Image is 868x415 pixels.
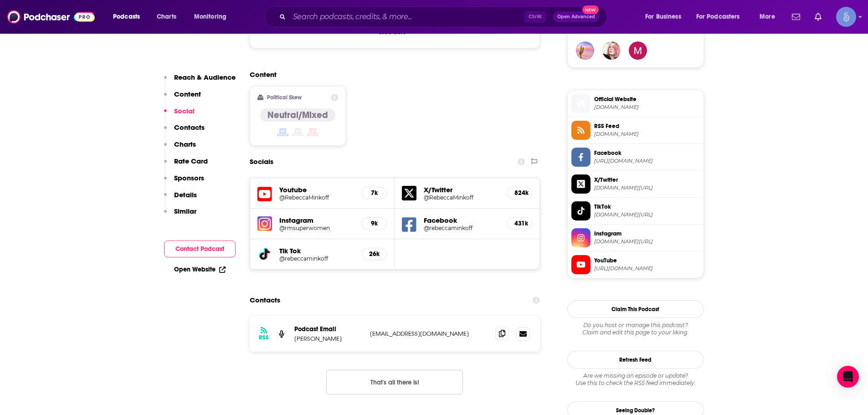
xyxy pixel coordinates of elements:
[514,220,524,227] h5: 431k
[567,322,704,329] span: Do you host or manage this podcast?
[279,225,354,231] a: @rmsuperwomen
[567,300,704,318] button: Claim This Podcast
[788,9,804,25] a: Show notifications dropdown
[164,140,196,157] button: Charts
[164,207,196,224] button: Similar
[113,10,140,23] span: Podcasts
[174,190,197,199] p: Details
[174,107,195,115] p: Social
[836,7,856,27] img: User Profile
[753,10,786,24] button: open menu
[629,41,647,60] img: mayam
[294,325,363,333] p: Podcast Email
[273,6,616,27] div: Search podcasts, credits, & more...
[174,157,208,165] p: Rate Card
[7,8,95,26] img: Podchaser - Follow, Share and Rate Podcasts
[279,255,354,262] a: @rebeccaminkoff
[174,90,201,98] p: Content
[567,351,704,369] button: Refresh Feed
[250,292,280,309] h2: Contacts
[257,216,272,231] img: iconImage
[164,174,204,190] button: Sponsors
[594,203,700,211] span: TikTok
[696,10,740,23] span: For Podcasters
[557,15,595,19] span: Open Advanced
[594,149,700,157] span: Facebook
[594,158,700,164] span: https://www.facebook.com/rebeccaminkoff
[571,174,700,194] a: X/Twitter[DOMAIN_NAME][URL]
[370,330,488,338] p: [EMAIL_ADDRESS][DOMAIN_NAME]
[594,95,700,103] span: Official Website
[174,266,226,273] a: Open Website
[164,90,201,107] button: Content
[250,70,533,79] h2: Content
[567,372,704,387] div: Are we missing an episode or update? Use this to check the RSS feed immediately.
[279,194,354,201] a: @RebeccaMinkoff
[369,189,379,197] h5: 7k
[267,109,328,121] h4: Neutral/Mixed
[279,246,354,255] h5: Tik Tok
[571,94,700,113] a: Official Website[DOMAIN_NAME]
[194,10,226,23] span: Monitoring
[174,73,236,82] p: Reach & Audience
[837,366,859,388] div: Open Intercom Messenger
[369,250,379,258] h5: 26k
[811,9,825,25] a: Show notifications dropdown
[594,131,700,138] span: anchor.fm
[164,190,197,207] button: Details
[279,185,354,194] h5: Youtube
[424,225,499,231] a: @rebeccaminkoff
[645,10,681,23] span: For Business
[571,121,700,140] a: RSS Feed[DOMAIN_NAME]
[571,228,700,247] a: Instagram[DOMAIN_NAME][URL]
[571,148,700,167] a: Facebook[URL][DOMAIN_NAME]
[174,123,205,132] p: Contacts
[164,157,208,174] button: Rate Card
[424,216,499,225] h5: Facebook
[639,10,693,24] button: open menu
[267,94,302,101] h2: Political Skew
[602,41,621,60] a: mmmm_okay
[259,334,269,341] h3: RSS
[594,256,700,265] span: YouTube
[164,123,205,140] button: Contacts
[576,41,594,60] img: Mariposaazul
[164,73,236,90] button: Reach & Audience
[690,10,753,24] button: open menu
[594,230,700,238] span: Instagram
[326,370,463,395] button: Nothing here.
[594,265,700,272] span: https://www.youtube.com/@RebeccaMinkoff
[567,322,704,336] div: Claim and edit this page to your liking.
[279,216,354,225] h5: Instagram
[594,238,700,245] span: instagram.com/rmsuperwomen
[174,207,196,215] p: Similar
[188,10,238,24] button: open menu
[514,189,524,197] h5: 824k
[760,10,775,23] span: More
[294,335,363,343] p: [PERSON_NAME]
[424,194,499,201] a: @RebeccaMinkoff
[174,140,196,149] p: Charts
[594,176,700,184] span: X/Twitter
[594,122,700,130] span: RSS Feed
[553,11,599,22] button: Open AdvancedNew
[836,7,856,27] span: Logged in as Spiral5-G1
[836,7,856,27] button: Show profile menu
[164,107,195,123] button: Social
[594,211,700,218] span: tiktok.com/@rebeccaminkoff
[369,220,379,227] h5: 9k
[157,10,176,23] span: Charts
[582,5,599,14] span: New
[594,104,700,111] span: rebeccaminkoff.com
[174,174,204,182] p: Sponsors
[164,241,236,257] button: Contact Podcast
[250,153,273,170] h2: Socials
